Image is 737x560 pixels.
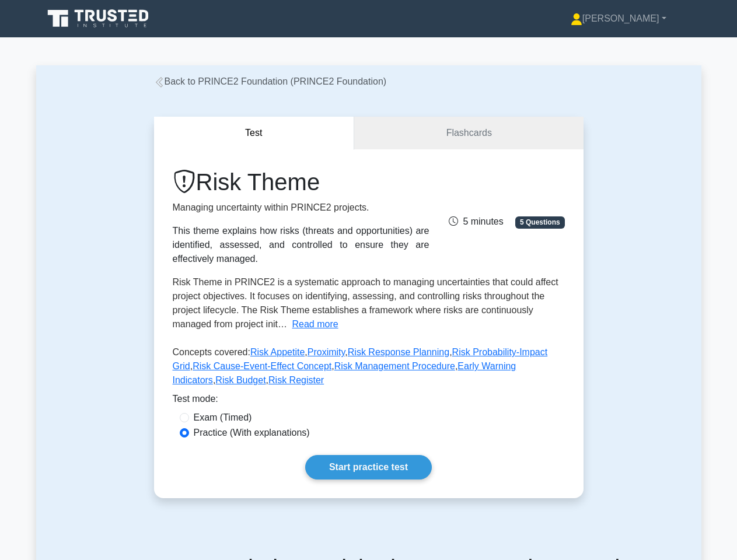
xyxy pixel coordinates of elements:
p: Managing uncertainty within PRINCE2 projects. [173,201,429,215]
button: Read more [292,317,338,331]
a: Risk Management Procedure [334,361,455,371]
a: Proximity [308,347,345,357]
a: Risk Budget [215,375,266,385]
a: Back to PRINCE2 Foundation (PRINCE2 Foundation) [154,76,387,86]
a: [PERSON_NAME] [543,7,694,30]
div: Test mode: [173,392,565,411]
p: Concepts covered: , , , , , , , , [173,345,565,392]
a: Flashcards [354,117,583,150]
div: This theme explains how risks (threats and opportunities) are identified, assessed, and controlle... [173,224,429,266]
a: Risk Appetite [250,347,305,357]
a: Risk Register [268,375,324,385]
a: Risk Cause-Event-Effect Concept [193,361,331,371]
h1: Risk Theme [173,168,429,196]
a: Start practice test [305,455,432,480]
a: Risk Response Planning [348,347,449,357]
button: Test [154,117,355,150]
span: 5 Questions [515,216,564,228]
label: Practice (With explanations) [194,426,310,440]
label: Exam (Timed) [194,411,252,425]
span: Risk Theme in PRINCE2 is a systematic approach to managing uncertainties that could affect projec... [173,277,558,329]
span: 5 minutes [449,216,503,226]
